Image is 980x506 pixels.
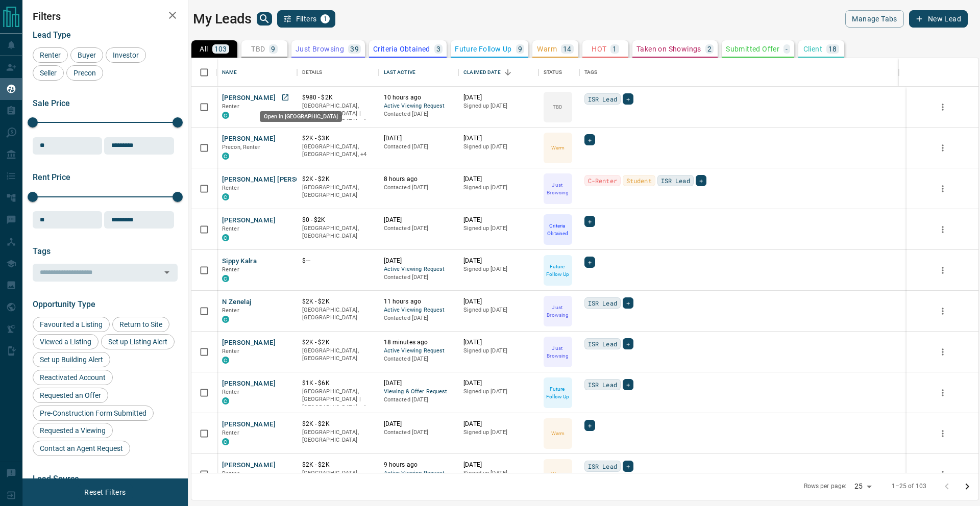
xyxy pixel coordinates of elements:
span: Rent Price [33,172,70,182]
p: $2K - $2K [302,420,374,428]
div: + [584,134,595,145]
div: + [623,93,633,105]
div: condos.ca [222,316,229,323]
p: Signed up [DATE] [463,428,533,437]
div: Last Active [379,58,459,87]
button: Sippy Kalra [222,257,257,266]
div: Claimed Date [458,58,538,87]
p: [DATE] [463,461,533,469]
p: [DATE] [463,338,533,347]
p: $2K - $3K [302,134,374,143]
button: more [935,99,950,115]
p: $2K - $2K [302,338,374,347]
div: Set up Listing Alert [101,334,175,349]
div: Precon [66,65,103,81]
div: Pre-Construction Form Submitted [33,406,154,421]
div: Details [297,58,379,87]
div: condos.ca [222,357,229,364]
p: Toronto [302,388,374,412]
button: more [935,222,950,237]
p: Just Browsing [545,303,571,319]
a: Open in New Tab [279,91,292,104]
p: Contacted [DATE] [384,143,454,151]
span: + [626,461,630,471]
p: 10 hours ago [384,93,454,102]
p: 103 [214,45,227,53]
p: [DATE] [463,297,533,306]
span: Requested an Offer [36,391,105,399]
p: 18 minutes ago [384,338,454,347]
p: 18 [828,45,837,53]
span: Renter [222,470,239,477]
div: condos.ca [222,438,229,445]
div: 25 [850,479,875,494]
span: Tags [33,246,51,256]
div: + [584,257,595,268]
p: 9 hours ago [384,461,454,469]
div: Seller [33,65,64,81]
button: more [935,181,950,196]
p: Client [803,45,822,53]
div: Claimed Date [463,58,501,87]
p: Toronto [302,102,374,126]
button: [PERSON_NAME] [PERSON_NAME] [222,175,331,185]
p: Submitted Offer [726,45,779,53]
p: Just Browsing [296,45,344,53]
p: HOT [592,45,606,53]
p: [DATE] [463,257,533,265]
div: condos.ca [222,193,229,200]
button: search button [257,12,272,26]
p: Etobicoke, North York, West End, Toronto [302,143,374,159]
span: Pre-Construction Form Submitted [36,409,150,417]
p: - [786,45,788,53]
p: [DATE] [463,379,533,388]
div: Open in [GEOGRAPHIC_DATA] [260,111,342,122]
p: Just Browsing [545,344,571,360]
button: more [935,263,950,278]
div: Renter [33,47,68,63]
p: Contacted [DATE] [384,428,454,437]
span: Opportunity Type [33,299,95,309]
span: ISR Lead [588,94,617,104]
button: [PERSON_NAME] [222,338,276,348]
span: Favourited a Listing [36,320,106,328]
p: 1–25 of 103 [892,482,926,491]
div: Last Active [384,58,415,87]
div: Buyer [70,47,103,63]
div: Requested a Viewing [33,423,113,438]
p: TBD [251,45,265,53]
div: Investor [106,47,146,63]
p: 14 [563,45,572,53]
p: 39 [350,45,359,53]
p: $--- [302,257,374,265]
p: Signed up [DATE] [463,265,533,273]
p: $2K - $2K [302,461,374,469]
p: $2K - $2K [302,175,374,184]
span: + [588,135,592,145]
div: Requested an Offer [33,388,108,403]
div: condos.ca [222,275,229,282]
span: + [699,175,703,186]
div: condos.ca [222,153,229,160]
p: Warm [551,429,565,437]
button: [PERSON_NAME] [222,93,276,103]
p: Contacted [DATE] [384,224,454,233]
div: Favourited a Listing [33,317,110,332]
p: [DATE] [384,379,454,388]
span: Active Viewing Request [384,265,454,274]
p: Rows per page: [804,482,847,491]
button: more [935,140,950,156]
button: New Lead [909,10,968,28]
p: Signed up [DATE] [463,388,533,396]
span: ISR Lead [588,461,617,471]
div: + [623,461,633,472]
div: + [623,297,633,309]
p: [DATE] [384,216,454,224]
div: Return to Site [112,317,169,332]
p: $1K - $6K [302,379,374,388]
p: Just Browsing [545,181,571,196]
span: Renter [222,307,239,314]
p: 8 hours ago [384,175,454,184]
div: Reactivated Account [33,370,113,385]
div: + [623,338,633,349]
